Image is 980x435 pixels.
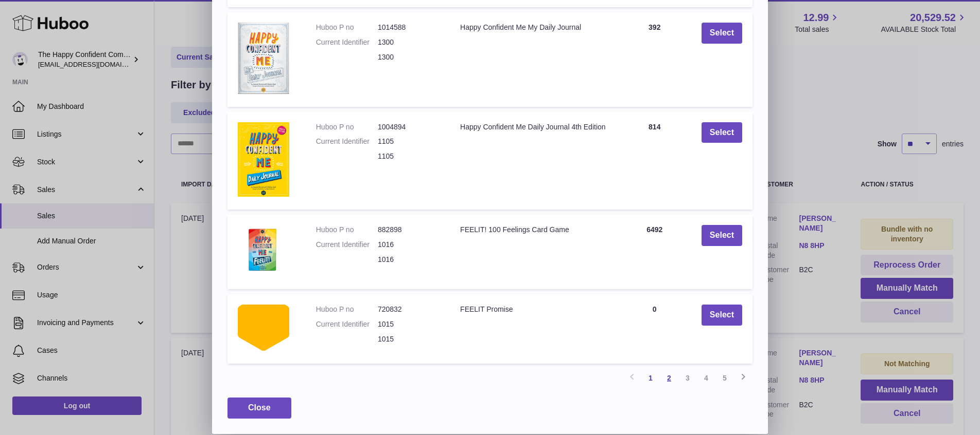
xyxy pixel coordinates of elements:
dd: 720832 [378,305,440,314]
td: 6492 [618,215,691,289]
button: Close [227,398,291,419]
button: Select [702,225,742,246]
button: Select [702,23,742,44]
img: Happy Confident Me My Daily Journal [238,23,289,93]
td: 392 [618,12,691,106]
td: 814 [618,112,691,210]
td: 0 [618,294,691,364]
dd: 1015 [378,319,440,329]
dd: 1015 [378,334,440,344]
dd: 882898 [378,225,440,235]
dt: Current Identifier [316,240,378,250]
div: FEELIT! 100 Feelings Card Game [460,225,608,235]
dt: Huboo P no [316,305,378,314]
div: Happy Confident Me Daily Journal 4th Edition [460,122,608,132]
button: Select [702,122,742,143]
a: 3 [678,369,697,387]
dd: 1300 [378,37,440,47]
dt: Huboo P no [316,225,378,235]
button: Select [702,305,742,326]
a: 1 [641,369,660,387]
dd: 1105 [378,137,440,146]
dt: Huboo P no [316,23,378,32]
span: Close [248,403,271,412]
dt: Current Identifier [316,319,378,329]
img: FEELIT! 100 Feelings Card Game [238,225,289,276]
a: 5 [715,369,734,387]
div: Happy Confident Me My Daily Journal [460,23,608,32]
dd: 1016 [378,255,440,264]
img: Happy Confident Me Daily Journal 4th Edition [238,122,289,197]
img: FEELIT Promise [238,305,289,351]
dt: Current Identifier [316,37,378,47]
dd: 1016 [378,240,440,250]
dt: Current Identifier [316,137,378,146]
dd: 1300 [378,52,440,62]
a: 2 [660,369,678,387]
a: 4 [697,369,715,387]
dd: 1105 [378,152,440,161]
dt: Huboo P no [316,122,378,132]
div: FEELIT Promise [460,305,608,314]
dd: 1004894 [378,122,440,132]
dd: 1014588 [378,23,440,32]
